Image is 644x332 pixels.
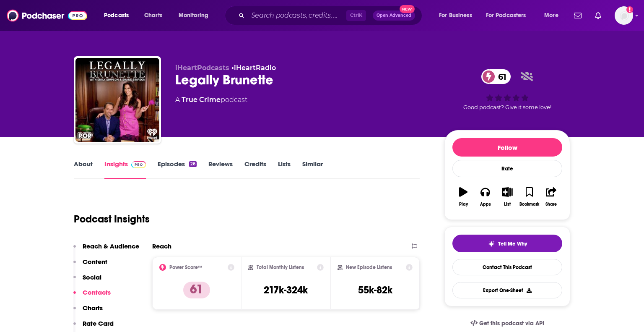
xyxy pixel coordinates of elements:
div: Search podcasts, credits, & more... [233,6,430,25]
img: Podchaser Pro [131,161,146,168]
a: Similar [302,160,323,179]
h2: Total Monthly Listens [257,264,304,270]
span: For Business [439,10,472,21]
button: Contacts [73,288,111,304]
svg: Add a profile image [626,6,633,13]
button: Reach & Audience [73,242,139,258]
p: Charts [83,304,103,312]
div: A podcast [175,95,247,105]
img: Legally Brunette [75,58,159,142]
p: Rate Card [83,319,114,327]
a: Reviews [208,160,233,179]
button: open menu [173,9,219,22]
h2: Reach [152,242,171,250]
button: open menu [433,9,483,22]
button: Social [73,273,101,289]
a: InsightsPodchaser Pro [104,160,146,179]
span: More [544,10,558,21]
span: Open Advanced [377,13,411,18]
span: Good podcast? Give it some love! [463,104,551,110]
h2: New Episode Listens [346,264,392,270]
button: Export One-Sheet [452,282,562,298]
p: Content [83,258,107,266]
div: 26 [189,161,197,167]
span: iHeartPodcasts [175,64,229,72]
button: Share [540,182,562,212]
a: iHeartRadio [234,64,276,72]
span: Charts [144,10,162,21]
span: Get this podcast via API [479,320,544,327]
a: Show notifications dropdown [571,8,585,23]
a: Lists [278,160,291,179]
button: Charts [73,304,103,319]
button: open menu [480,9,538,22]
a: Show notifications dropdown [592,8,605,23]
div: Apps [480,202,491,207]
span: 61 [490,69,511,84]
a: True Crime [182,96,221,104]
div: 61Good podcast? Give it some love! [444,64,570,116]
span: Ctrl K [346,10,366,21]
a: Episodes26 [158,160,197,179]
div: Rate [452,160,562,177]
p: Social [83,273,101,281]
span: • [231,64,276,72]
button: Follow [452,138,562,157]
p: 61 [183,282,210,298]
button: Play [452,182,474,212]
img: Podchaser - Follow, Share and Rate Podcasts [7,8,87,24]
button: open menu [538,9,569,22]
div: Bookmark [519,202,539,207]
a: About [74,160,93,179]
div: List [504,202,511,207]
a: 61 [481,69,511,84]
p: Reach & Audience [83,242,139,250]
h3: 217k-324k [264,284,308,296]
h3: 55k-82k [358,284,392,296]
span: Podcasts [104,10,129,21]
img: tell me why sparkle [488,241,495,247]
span: For Podcasters [486,10,526,21]
button: open menu [98,9,140,22]
span: Monitoring [179,10,208,21]
a: Charts [139,9,167,22]
a: Credits [244,160,266,179]
div: Share [545,202,557,207]
input: Search podcasts, credits, & more... [248,9,346,22]
p: Contacts [83,288,111,296]
span: Tell Me Why [498,241,527,247]
span: Logged in as MackenzieCollier [615,6,633,25]
img: User Profile [615,6,633,25]
h2: Power Score™ [169,264,202,270]
button: Open AdvancedNew [373,10,415,21]
a: Contact This Podcast [452,259,562,275]
button: Bookmark [518,182,540,212]
button: tell me why sparkleTell Me Why [452,235,562,252]
button: Content [73,258,107,273]
div: Play [459,202,468,207]
button: Apps [474,182,496,212]
button: List [496,182,518,212]
h1: Podcast Insights [74,213,150,225]
button: Show profile menu [615,6,633,25]
span: New [400,5,415,13]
